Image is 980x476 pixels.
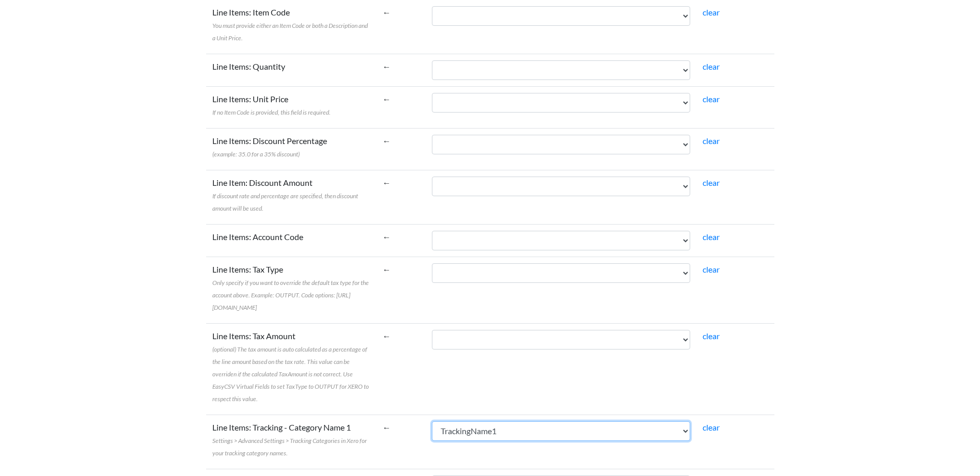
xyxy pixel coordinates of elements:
[377,86,426,128] td: ←
[212,108,331,116] span: If no Item Code is provided, this field is required.
[212,345,369,403] span: (optional) The tax amount is auto calculated as a percentage of the line amount based on the tax ...
[212,421,370,458] label: Line Items: Tracking - Category Name 1
[212,22,368,42] span: You must provide either an Item Code or both a Description and a Unit Price.
[377,128,426,170] td: ←
[212,231,303,243] label: Line Items: Account Code
[703,178,720,187] a: clear
[377,257,426,323] td: ←
[212,135,327,160] label: Line Items: Discount Percentage
[212,263,370,313] label: Line Items: Tax Type
[703,94,720,104] a: clear
[703,61,720,71] a: clear
[212,177,370,214] label: Line Item: Discount Amount
[703,232,720,242] a: clear
[212,279,369,311] span: Only specify if you want to override the default tax type for the account above. Example: OUTPUT....
[928,424,968,464] iframe: Drift Widget Chat Controller
[212,60,285,73] label: Line Items: Quantity
[703,422,720,432] a: clear
[212,192,358,212] span: If discount rate and percentage are specified, then discount amount will be used.
[212,437,367,457] span: Settings > Advanced Settings > Tracking Categories in Xero for your tracking category names.
[377,415,426,469] td: ←
[212,330,370,404] label: Line Items: Tax Amount
[703,331,720,341] a: clear
[212,150,300,158] span: (example: 35.0 for a 35% discount)
[377,323,426,415] td: ←
[377,224,426,257] td: ←
[212,6,370,43] label: Line Items: Item Code
[703,264,720,274] a: clear
[377,54,426,86] td: ←
[377,170,426,224] td: ←
[703,7,720,17] a: clear
[212,93,331,118] label: Line Items: Unit Price
[703,136,720,146] a: clear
